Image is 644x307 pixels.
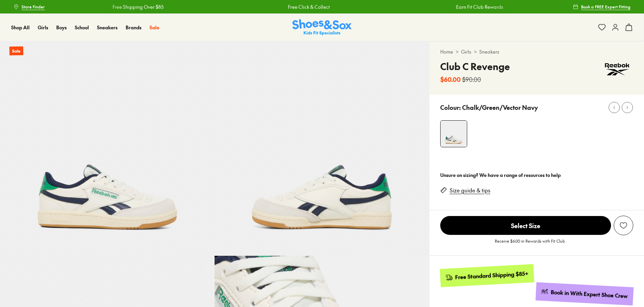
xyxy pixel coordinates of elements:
img: Vendor logo [601,59,633,80]
a: School [75,24,89,31]
a: Store Finder [13,1,45,13]
a: Brands [126,24,141,31]
a: Book a FREE Expert Fitting [573,1,631,13]
span: Girls [38,24,48,31]
a: Girls [38,24,48,31]
a: Girls [461,48,471,55]
a: Boys [56,24,67,31]
span: Shop All [11,24,30,31]
p: Receive $6.00 in Rewards with Fit Club [495,238,565,250]
button: Add to Wishlist [614,216,633,235]
a: Size guide & tips [450,187,490,194]
img: SNS_Logo_Responsive.svg [292,19,352,36]
p: Sale [9,47,23,56]
p: Colour: [440,103,461,112]
a: Shoes & Sox [292,19,352,36]
img: 5-543087_1 [215,41,429,256]
span: Book a FREE Expert Fitting [581,4,631,10]
a: Home [440,48,453,55]
div: Free Standard Shipping $85+ [455,270,528,281]
a: Earn Fit Club Rewards [456,3,503,10]
div: > > [440,48,633,55]
span: Brands [126,24,141,31]
a: Sneakers [97,24,118,31]
span: Sale [150,24,159,31]
span: Sneakers [97,24,118,31]
h4: Club C Revenge [440,59,510,73]
a: Free Standard Shipping $85+ [440,264,534,287]
b: $60.00 [440,75,461,84]
a: Shop All [11,24,30,31]
a: Book in With Expert Shoe Crew [536,282,634,306]
span: Boys [56,24,67,31]
button: Select Size [440,216,611,235]
a: Sneakers [479,48,499,55]
img: 4-543086_1 [441,121,467,147]
span: School [75,24,89,31]
div: Unsure on sizing? We have a range of resources to help [440,172,633,179]
a: Free Click & Collect [288,3,330,10]
a: Free Shipping Over $85 [112,3,164,10]
span: Store Finder [22,4,45,10]
p: Chalk/Green/Vector Navy [462,103,538,112]
a: Sale [150,24,159,31]
s: $90.00 [462,75,481,84]
div: Book in With Expert Shoe Crew [551,288,628,300]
